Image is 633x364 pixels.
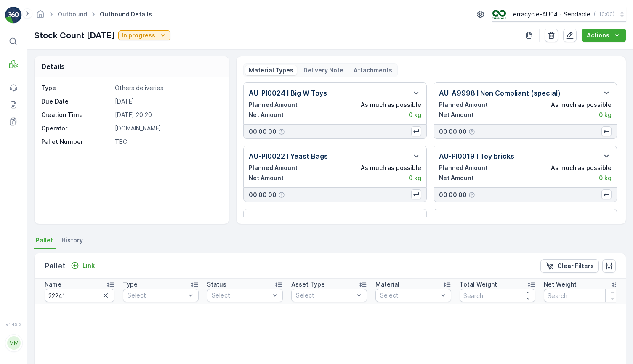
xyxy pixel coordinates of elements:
[249,191,277,199] p: 00 00 00
[409,111,421,119] p: 0 kg
[115,111,220,119] p: [DATE] 20:20
[115,97,220,106] p: [DATE]
[249,128,277,136] p: 00 00 00
[249,164,298,172] p: Planned Amount
[45,260,66,272] p: Pallet
[249,214,321,224] p: AU-A0031 I Mbl Metal
[122,31,155,40] p: In progress
[5,322,22,327] span: v 1.49.3
[439,174,474,182] p: Net Amount
[439,111,474,119] p: Net Amount
[582,29,626,42] button: Actions
[36,236,53,244] span: Pallet
[544,289,620,302] input: Search
[212,291,270,300] p: Select
[551,164,612,172] p: As much as possible
[41,97,112,106] p: Due Date
[439,128,467,136] p: 00 00 00
[544,280,577,289] p: Net Weight
[492,10,506,19] img: terracycle_logo.png
[439,151,514,161] p: AU-PI0019 I Toy bricks
[115,84,220,92] p: Others deliveries
[439,88,561,98] p: AU-A9998 I Non Compliant (special)
[439,214,503,224] p: AU-A0033 I Rubber
[439,101,488,109] p: Planned Amount
[468,128,475,135] div: Help Tooltip Icon
[249,111,284,119] p: Net Amount
[207,280,226,289] p: Status
[118,30,170,40] button: In progress
[460,289,535,302] input: Search
[587,31,609,40] p: Actions
[5,7,22,24] img: logo
[249,88,327,98] p: AU-PI0024 I Big W Toys
[67,260,98,271] button: Link
[249,174,284,182] p: Net Amount
[128,291,186,300] p: Select
[296,291,354,300] p: Select
[540,259,599,273] button: Clear Filters
[492,7,626,22] button: Terracycle-AU04 - Sendable(+10:00)
[123,280,138,289] p: Type
[599,174,612,182] p: 0 kg
[291,280,325,289] p: Asset Type
[7,336,21,350] div: MM
[36,13,45,20] a: Homepage
[115,138,220,146] p: TBC
[409,174,421,182] p: 0 kg
[98,10,154,19] span: Outbound Details
[460,280,497,289] p: Total Weight
[34,29,115,42] p: Stock Count [DATE]
[249,151,328,161] p: AU-PI0022 I Yeast Bags
[303,66,343,74] p: Delivery Note
[594,11,614,18] p: ( +10:00 )
[5,329,22,357] button: MM
[45,289,114,302] input: Search
[45,280,61,289] p: Name
[468,191,475,198] div: Help Tooltip Icon
[361,101,421,109] p: As much as possible
[509,10,590,19] p: Terracycle-AU04 - Sendable
[278,191,285,198] div: Help Tooltip Icon
[551,101,612,109] p: As much as possible
[380,291,438,300] p: Select
[41,124,112,133] p: Operator
[278,128,285,135] div: Help Tooltip Icon
[82,261,95,270] p: Link
[41,61,65,72] p: Details
[41,111,112,119] p: Creation Time
[41,84,112,92] p: Type
[249,66,293,74] p: Material Types
[439,191,467,199] p: 00 00 00
[58,11,87,18] a: Outbound
[41,138,112,146] p: Pallet Number
[354,66,392,74] p: Attachments
[249,101,298,109] p: Planned Amount
[115,124,220,133] p: [DOMAIN_NAME]
[599,111,612,119] p: 0 kg
[375,280,399,289] p: Material
[361,164,421,172] p: As much as possible
[439,164,488,172] p: Planned Amount
[557,262,594,270] p: Clear Filters
[61,236,83,244] span: History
